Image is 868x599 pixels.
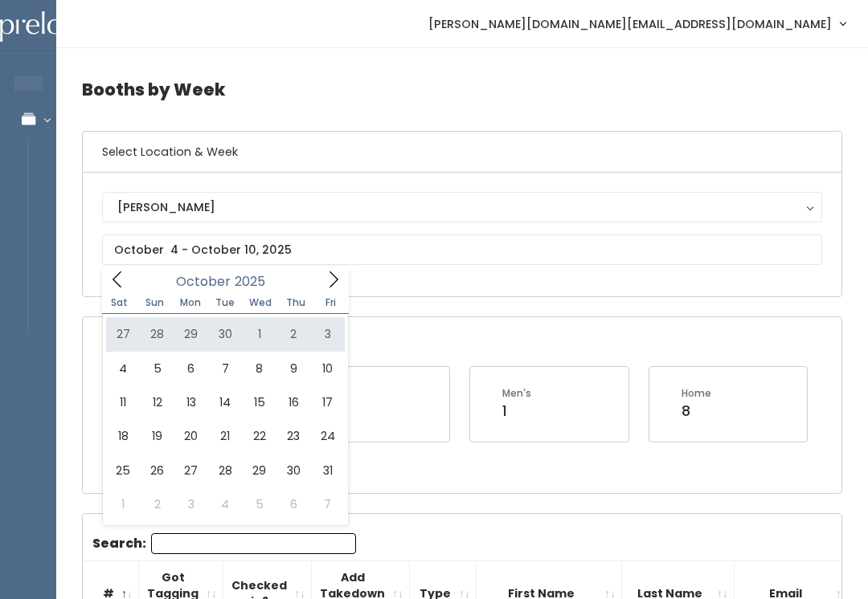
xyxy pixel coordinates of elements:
[428,15,832,33] span: [PERSON_NAME][DOMAIN_NAME][EMAIL_ADDRESS][DOMAIN_NAME]
[243,385,276,419] span: October 15, 2025
[174,352,208,385] span: October 6, 2025
[412,6,862,41] a: [PERSON_NAME][DOMAIN_NAME][EMAIL_ADDRESS][DOMAIN_NAME]
[102,192,822,222] button: [PERSON_NAME]
[106,454,140,487] span: October 25, 2025
[276,317,310,351] span: October 2, 2025
[102,234,822,265] input: October 4 - October 10, 2025
[82,67,842,112] h4: Booths by Week
[310,487,344,521] span: November 7, 2025
[137,298,173,308] span: Sun
[92,533,356,554] label: Search:
[243,352,276,385] span: October 8, 2025
[106,352,140,385] span: October 4, 2025
[208,385,242,419] span: October 14, 2025
[310,352,344,385] span: October 10, 2025
[278,298,313,308] span: Thu
[174,487,208,521] span: November 3, 2025
[140,487,174,521] span: November 2, 2025
[106,419,140,453] span: October 18, 2025
[310,385,344,419] span: October 17, 2025
[208,454,242,487] span: October 28, 2025
[502,401,531,422] div: 1
[174,419,208,453] span: October 20, 2025
[140,317,174,351] span: September 28, 2025
[140,419,174,453] span: October 19, 2025
[106,385,140,419] span: October 11, 2025
[243,298,278,308] span: Wed
[276,487,310,521] span: November 6, 2025
[310,454,344,487] span: October 31, 2025
[231,271,279,291] input: Year
[313,298,349,308] span: Fri
[140,454,174,487] span: October 26, 2025
[176,275,231,288] span: October
[102,298,137,308] span: Sat
[174,385,208,419] span: October 13, 2025
[276,385,310,419] span: October 16, 2025
[310,317,344,351] span: October 3, 2025
[208,352,242,385] span: October 7, 2025
[207,298,243,308] span: Tue
[106,317,140,351] span: September 27, 2025
[208,487,242,521] span: November 4, 2025
[140,352,174,385] span: October 5, 2025
[174,454,208,487] span: October 27, 2025
[243,419,276,453] span: October 22, 2025
[276,454,310,487] span: October 30, 2025
[208,419,242,453] span: October 21, 2025
[243,487,276,521] span: November 5, 2025
[502,386,531,401] div: Men's
[276,352,310,385] span: October 9, 2025
[151,533,356,554] input: Search:
[310,419,344,453] span: October 24, 2025
[682,401,711,422] div: 8
[208,317,242,351] span: September 30, 2025
[173,298,208,308] span: Mon
[243,317,276,351] span: October 1, 2025
[117,198,807,216] div: [PERSON_NAME]
[140,385,174,419] span: October 12, 2025
[276,419,310,453] span: October 23, 2025
[243,454,276,487] span: October 29, 2025
[106,487,140,521] span: November 1, 2025
[682,386,711,401] div: Home
[174,317,208,351] span: September 29, 2025
[83,132,841,173] h6: Select Location & Week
